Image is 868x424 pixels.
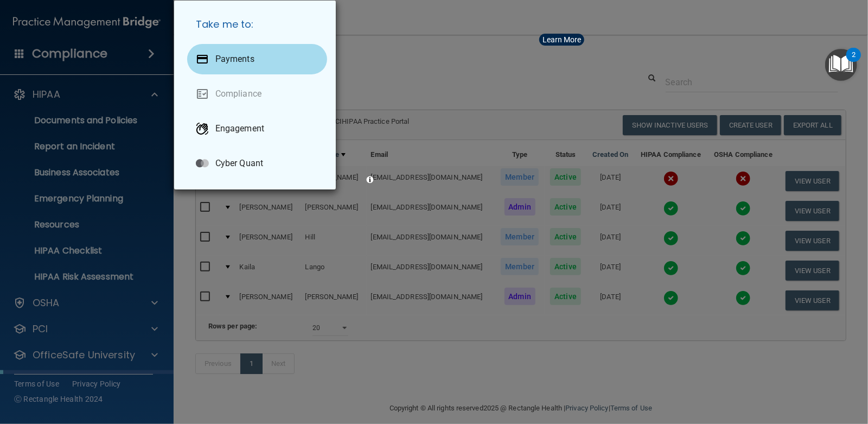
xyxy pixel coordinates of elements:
[542,36,581,43] div: Learn More
[215,54,254,65] p: Payments
[187,148,327,179] a: Cyber Quant
[187,9,327,40] h5: Take me to:
[187,79,327,109] a: Compliance
[215,123,264,134] p: Engagement
[215,158,263,169] p: Cyber Quant
[539,34,584,46] button: Learn More
[187,113,327,144] a: Engagement
[852,55,856,69] div: 2
[187,44,327,74] a: Payments
[825,49,857,81] button: Open Resource Center, 2 new notifications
